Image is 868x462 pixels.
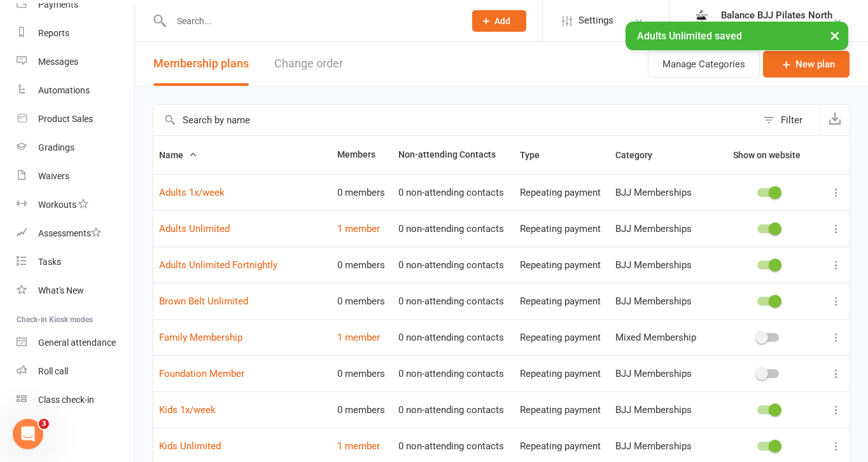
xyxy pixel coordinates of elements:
a: Kids 1x/week [159,404,216,416]
span: 3 [39,419,49,429]
a: Foundation Member [159,368,244,379]
div: Roll call [38,366,68,376]
a: 1 member [337,223,380,234]
a: Assessments [17,219,134,248]
span: Category [615,150,666,160]
td: BJJ Memberships [610,247,714,283]
td: BJJ Memberships [610,355,714,391]
div: Messages [38,57,78,67]
td: Repeating payment [514,391,610,428]
td: 0 members [332,283,393,319]
button: Filter [757,105,820,135]
a: Brown Belt Unlimited [159,296,248,307]
button: Name [159,147,197,163]
a: 1 member [337,332,380,343]
a: 1 member [337,440,380,452]
td: 0 members [332,247,393,283]
td: Repeating payment [514,355,610,391]
span: Type [520,150,554,160]
a: Automations [17,76,134,105]
span: Name [159,150,197,160]
a: Roll call [17,357,134,386]
a: Gradings [17,133,134,162]
input: Search... [167,12,456,30]
button: Category [615,147,666,163]
div: Class check-in [38,395,94,405]
td: BJJ Memberships [610,174,714,210]
td: Repeating payment [514,283,610,319]
td: 0 members [332,391,393,428]
button: × [823,22,846,49]
td: BJJ Memberships [610,283,714,319]
span: Settings [578,6,613,35]
a: Adults Unlimited [159,223,230,234]
a: Adults Unlimited Fortnightly [159,259,277,271]
div: Product Sales [38,114,93,124]
th: Members [332,136,393,174]
div: Gradings [38,142,74,153]
button: Change order [274,42,343,86]
th: Non-attending Contacts [393,136,514,174]
div: Balance BJJ Pilates North [721,10,832,21]
div: Workouts [38,200,76,210]
td: 0 non-attending contacts [393,391,514,428]
button: Membership plans [153,42,249,86]
div: General attendance [38,337,116,348]
button: Add [472,10,526,32]
span: Show on website [733,150,801,160]
td: 0 non-attending contacts [393,319,514,355]
div: Automations [38,85,90,95]
a: Waivers [17,162,134,191]
div: Balance BJJ || Pilates North [721,21,832,32]
td: 0 members [332,174,393,210]
a: Product Sales [17,105,134,133]
a: What's New [17,276,134,305]
button: Show on website [722,147,815,163]
img: thumb_image1754262066.png [689,8,715,34]
td: Mixed Membership [610,319,714,355]
td: 0 non-attending contacts [393,210,514,247]
a: Class kiosk mode [17,386,134,414]
div: Tasks [38,257,61,267]
a: New plan [763,51,850,78]
td: Repeating payment [514,210,610,247]
a: Workouts [17,191,134,219]
div: Assessments [38,228,101,238]
td: 0 non-attending contacts [393,355,514,391]
td: BJJ Memberships [610,210,714,247]
td: Repeating payment [514,174,610,210]
td: 0 non-attending contacts [393,174,514,210]
a: Reports [17,19,134,48]
div: Filter [781,112,802,128]
div: What's New [38,285,84,296]
td: Repeating payment [514,247,610,283]
button: Type [520,147,554,163]
iframe: Intercom live chat [13,419,43,449]
td: 0 non-attending contacts [393,283,514,319]
a: General attendance kiosk mode [17,329,134,357]
td: 0 members [332,355,393,391]
a: Family Membership [159,332,242,343]
td: Repeating payment [514,319,610,355]
a: Adults 1x/week [159,187,225,198]
a: Messages [17,48,134,76]
a: Kids Unlimited [159,440,221,452]
a: Tasks [17,248,134,276]
span: Add [494,16,510,26]
td: 0 non-attending contacts [393,247,514,283]
button: Manage Categories [648,51,760,78]
td: BJJ Memberships [610,391,714,428]
div: Adults Unlimited saved [626,22,848,50]
div: Waivers [38,171,69,181]
input: Search by name [153,105,757,135]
